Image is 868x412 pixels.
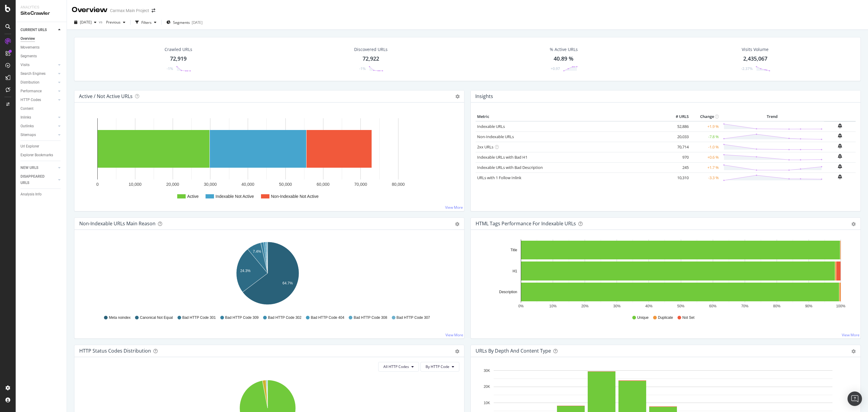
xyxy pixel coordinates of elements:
h4: Insights [475,92,493,100]
a: View More [445,205,463,210]
text: Non-Indexable Not Active [271,194,319,199]
div: Discovered URLs [354,46,388,52]
a: Inlinks [20,114,56,121]
text: 60,000 [317,182,330,187]
button: Previous [104,17,128,27]
div: Analytics [20,5,62,10]
div: DISAPPEARED URLS [20,173,51,186]
span: Duplicate [658,315,673,320]
text: 10K [484,401,490,405]
th: Metric [476,112,666,121]
div: HTTP Codes [20,97,41,103]
svg: A chart. [476,239,852,309]
button: By HTTP Code [420,362,459,372]
a: Indexable URLs with Bad Description [477,165,543,170]
a: HTTP Codes [20,97,56,103]
text: 50% [677,304,684,308]
div: bell-plus [838,154,842,159]
div: HTML Tags Performance for Indexable URLs [476,220,576,227]
a: Distribution [20,79,56,86]
td: +1.9 % [690,121,720,132]
a: Analysis Info [20,191,62,198]
svg: A chart. [79,239,456,309]
a: Indexable URLs [477,124,505,129]
div: URLs by Depth and Content Type [476,348,551,354]
div: Overview [72,5,108,15]
a: Content [20,106,62,112]
span: Segments [173,20,190,25]
text: 30,000 [204,182,217,187]
div: % Active URLs [550,46,578,52]
text: 70% [741,304,748,308]
text: H1 [513,269,517,273]
div: Analysis Info [20,191,42,198]
div: Performance [20,88,42,94]
text: 70,000 [354,182,367,187]
span: Previous [104,20,121,25]
div: bell-plus [838,123,842,128]
div: Search Engines [20,71,46,77]
div: bell-plus [838,164,842,169]
div: bell-plus [838,144,842,148]
span: Bad HTTP Code 308 [354,315,387,320]
a: 2xx URLs [477,144,493,150]
a: Segments [20,53,62,59]
text: 80,000 [392,182,405,187]
div: Non-Indexable URLs Main Reason [79,220,156,227]
div: +0.97 [551,66,560,71]
span: Bad HTTP Code 302 [268,315,301,320]
th: Change [690,112,720,121]
a: Non-Indexable URLs [477,134,514,139]
div: Explorer Bookmarks [20,152,53,158]
div: Url Explorer [20,143,39,150]
div: 2,435,067 [743,55,767,63]
div: NEW URLS [20,165,38,171]
div: HTTP Status Codes Distribution [79,348,151,354]
span: 2025 Oct. 12th [80,20,92,25]
text: Description [499,290,517,294]
div: arrow-right-arrow-left [152,8,155,13]
text: 30% [613,304,621,308]
a: Indexable URLs with Bad H1 [477,154,527,160]
a: View More [842,332,860,338]
td: 20,033 [666,132,690,142]
div: SiteCrawler [20,10,62,17]
a: Explorer Bookmarks [20,152,62,158]
div: Visits [20,62,30,68]
a: Performance [20,88,56,94]
text: 80% [773,304,780,308]
button: All HTTP Codes [378,362,419,372]
div: bell-plus [838,133,842,138]
td: 10,310 [666,173,690,183]
span: Bad HTTP Code 301 [182,315,216,320]
div: Crawled URLs [165,46,192,52]
div: gear [455,222,459,226]
div: Sitemaps [20,132,36,138]
th: Trend [720,112,824,121]
div: Visits Volume [742,46,769,52]
div: 72,919 [170,55,187,63]
button: [DATE] [72,17,99,27]
span: Bad HTTP Code 309 [225,315,259,320]
svg: A chart. [79,112,456,206]
div: Movements [20,44,39,51]
div: bell-plus [838,174,842,179]
text: 0% [518,304,524,308]
div: Open Intercom Messenger [848,391,862,406]
td: 52,886 [666,121,690,132]
span: Not Set [682,315,694,320]
text: 40% [645,304,653,308]
div: Outlinks [20,123,34,129]
td: -3.3 % [690,173,720,183]
td: 245 [666,162,690,173]
div: gear [455,349,459,353]
th: # URLS [666,112,690,121]
text: 0 [96,182,99,187]
div: Segments [20,53,37,59]
text: 20% [581,304,589,308]
span: All HTTP Codes [383,364,409,369]
td: 970 [666,152,690,162]
h4: Active / Not Active URLs [79,92,133,100]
